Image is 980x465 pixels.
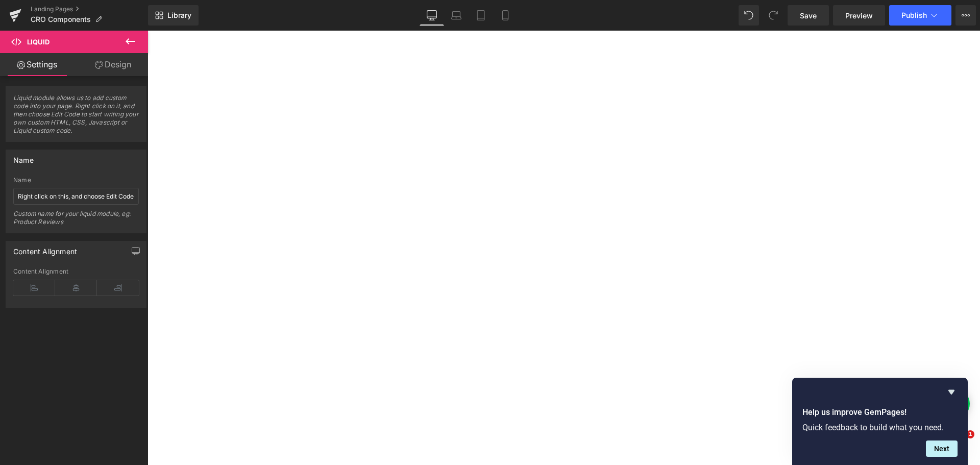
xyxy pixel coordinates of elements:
[493,5,518,26] a: Mobile
[148,5,199,26] a: New Library
[802,406,958,419] h2: Help us improve GemPages!
[800,10,817,21] span: Save
[845,10,873,21] span: Preview
[469,5,493,26] a: Tablet
[13,268,139,275] div: Content Alignment
[13,241,77,256] div: Content Alignment
[27,38,50,46] span: Liquid
[802,423,958,432] p: Quick feedback to build what you need.
[739,5,759,26] button: Undo
[13,150,34,164] div: Name
[802,386,958,457] div: Help us improve GemPages!
[420,5,444,26] a: Desktop
[31,5,148,13] a: Landing Pages
[966,430,974,438] span: 1
[763,5,783,26] button: Redo
[945,386,958,398] button: Hide survey
[833,5,885,26] a: Preview
[13,94,139,141] span: Liquid module allows us to add custom code into your page. Right click on it, and then choose Edi...
[901,11,927,19] span: Publish
[31,15,91,23] span: CRO Components
[955,5,976,26] button: More
[167,11,191,20] span: Library
[444,5,469,26] a: Laptop
[76,53,150,76] a: Design
[13,177,139,184] div: Name
[13,210,139,233] div: Custom name for your liquid module, eg: Product Reviews
[926,440,958,457] button: Next question
[889,5,951,26] button: Publish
